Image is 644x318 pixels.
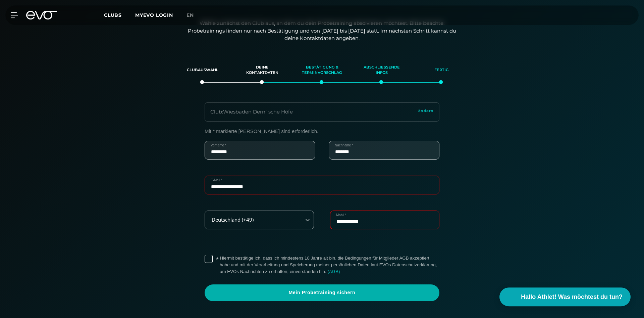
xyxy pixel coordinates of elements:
div: Deine Kontaktdaten [241,61,284,79]
span: ändern [418,108,434,114]
div: Bestätigung & Terminvorschlag [301,61,343,79]
div: Clubauswahl [181,61,224,79]
span: Clubs [104,12,122,18]
button: Hallo Athlet! Was möchtest du tun? [499,287,631,306]
a: ändern [418,108,434,116]
span: Mein Probetraining sichern [221,289,423,296]
a: MYEVO LOGIN [135,12,173,18]
span: en [186,12,194,18]
label: Hiermit bestätige ich, dass ich mindestens 18 Jahre alt bin, die Bedingungen für Mitglieder AGB a... [220,255,439,275]
span: Hallo Athlet! Was möchtest du tun? [521,292,623,302]
div: Deutschland (+49) [206,217,297,223]
a: (AGB) [328,269,340,274]
div: Fertig [420,61,463,79]
a: en [186,11,202,19]
div: Abschließende Infos [360,61,403,79]
p: Mit * markierte [PERSON_NAME] sind erforderlich. [205,128,439,134]
a: Mein Probetraining sichern [205,284,439,301]
a: Clubs [104,12,135,18]
p: Wähle zunächst den Club aus, an dem du dein Probetraining absolvieren möchtest. Bitte beachte: Pr... [188,19,456,42]
div: Club : Wiesbaden Dern´sche Höfe [210,108,293,116]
